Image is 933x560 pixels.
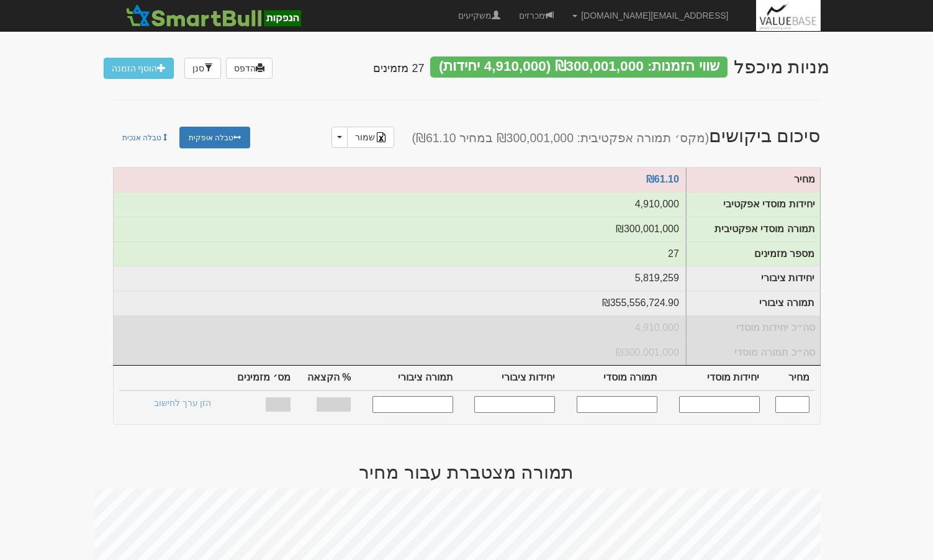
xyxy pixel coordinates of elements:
td: תמורה ציבורי [113,291,686,315]
th: תמורה ציבורי [356,366,458,391]
td: סה״כ תמורה [113,340,686,365]
a: ₪61.10 [646,174,679,184]
div: מיכפל טכנולוגיות - מניות (מיכפל) - הנפקה לציבור [734,56,829,77]
a: סנן [184,58,221,79]
img: excel-file-black.png [376,132,386,142]
h2: תמורה מצטברת עבור מחיר [113,462,821,482]
td: סה״כ יחידות [113,315,686,340]
h2: סיכום ביקושים [285,125,830,148]
td: תמורה מוסדי אפקטיבית [686,217,820,242]
td: יחידות אפקטיבי [113,192,686,217]
td: סה״כ תמורה מוסדי [686,340,820,365]
td: מספר מזמינים [686,242,820,266]
a: טבלה אנכית [113,127,178,148]
th: מחיר [765,366,814,391]
a: הוסף הזמנה [104,58,174,79]
small: (מקס׳ תמורה אפקטיבית: ₪300,001,000 במחיר ₪61.10) [412,131,709,145]
th: יחידות מוסדי [662,366,765,391]
th: תמורה מוסדי [560,366,662,391]
td: מחיר [686,167,820,192]
th: מס׳ מזמינים [224,366,295,391]
a: הדפס [226,58,273,79]
td: תמורה ציבורי [686,291,820,316]
td: יחידות ציבורי [113,266,686,291]
a: טבלה אופקית [179,127,250,148]
td: תמורה אפקטיבית [113,217,686,242]
img: SmartBull Logo [122,3,305,28]
td: סה״כ יחידות מוסדי [686,316,820,341]
div: שווי הזמנות: ₪300,001,000 (4,910,000 יחידות) [430,56,728,78]
td: יחידות ציבורי [686,266,820,291]
h4: 27 מזמינים [373,63,424,75]
td: יחידות מוסדי אפקטיבי [686,192,820,217]
a: שמור [347,127,394,148]
th: יחידות ציבורי [458,366,561,391]
th: % הקצאה [295,366,356,391]
td: מספר מזמינים [113,242,686,266]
